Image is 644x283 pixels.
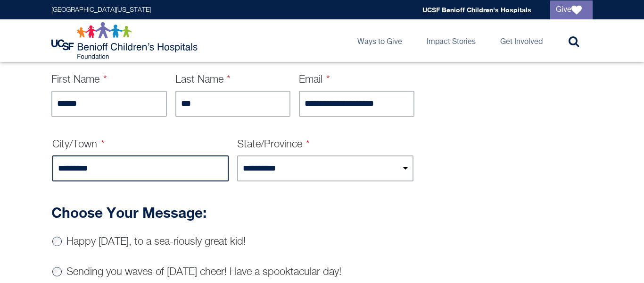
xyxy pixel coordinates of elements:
a: Ways to Give [350,19,410,62]
strong: Choose Your Message: [51,204,206,221]
a: Get Involved [493,19,550,62]
label: Sending you waves of [DATE] cheer! Have a spooktacular day! [66,267,341,277]
label: Last Name [175,75,231,85]
label: Email [299,75,330,85]
a: Give [550,0,593,19]
label: City/Town [52,139,105,150]
img: Logo for UCSF Benioff Children's Hospitals Foundation [51,22,200,60]
a: UCSF Benioff Children's Hospitals [422,6,531,14]
label: First Name [51,75,107,85]
a: [GEOGRAPHIC_DATA][US_STATE] [51,7,151,13]
label: State/Province [237,139,310,150]
a: Impact Stories [419,19,483,62]
label: Happy [DATE], to a sea-riously great kid! [66,237,246,247]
